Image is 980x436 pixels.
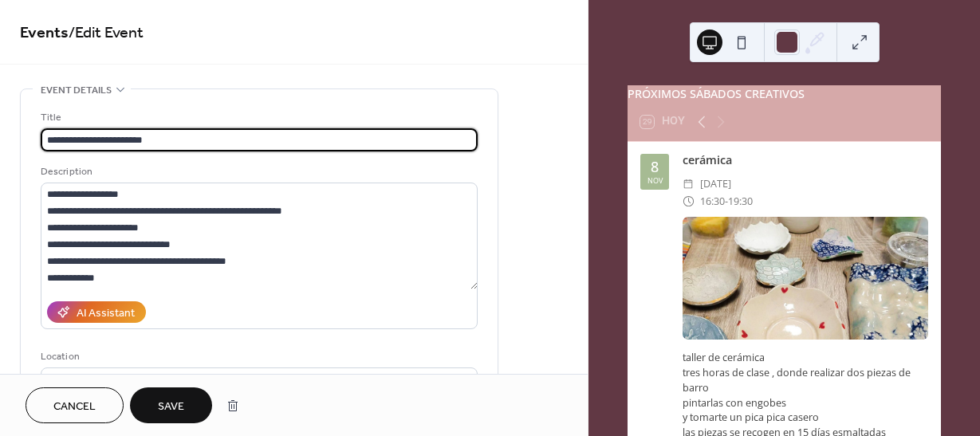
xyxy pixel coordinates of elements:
[77,305,135,322] div: AI Assistant
[700,175,731,192] span: [DATE]
[53,399,96,415] span: Cancel
[47,301,146,323] button: AI Assistant
[647,177,663,184] div: nov
[41,109,474,126] div: Title
[41,82,112,99] span: Event details
[651,159,659,174] div: 8
[130,387,212,423] button: Save
[725,193,728,210] span: -
[41,348,474,365] div: Location
[26,387,124,423] button: Cancel
[20,18,69,49] a: Events
[683,175,694,192] div: ​
[728,193,753,210] span: 19:30
[700,193,725,210] span: 16:30
[683,193,694,210] div: ​
[683,151,928,169] div: cerámica
[41,163,474,180] div: Description
[69,18,144,49] span: / Edit Event
[158,399,184,415] span: Save
[628,85,941,103] div: PRÓXIMOS SÁBADOS CREATIVOS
